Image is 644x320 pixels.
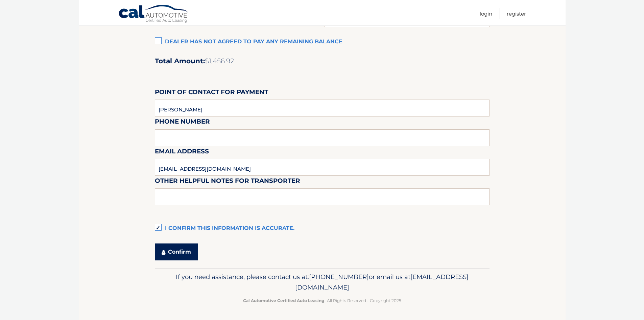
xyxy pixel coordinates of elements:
label: Other helpful notes for transporter [155,176,300,188]
a: Register [507,8,526,19]
label: Dealer has not agreed to pay any remaining balance [155,35,490,49]
a: Cal Automotive [118,4,189,24]
span: [PHONE_NUMBER] [309,273,369,281]
p: If you need assistance, please contact us at: or email us at [159,272,485,293]
strong: Cal Automotive Certified Auto Leasing [243,298,324,303]
a: Login [480,8,492,19]
button: Confirm [155,243,198,260]
label: Point of Contact for Payment [155,87,268,100]
label: Email Address [155,146,209,159]
span: $1,456.92 [205,57,234,65]
label: I confirm this information is accurate. [155,222,490,235]
p: - All Rights Reserved - Copyright 2025 [159,297,485,304]
h2: Total Amount: [155,57,490,65]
